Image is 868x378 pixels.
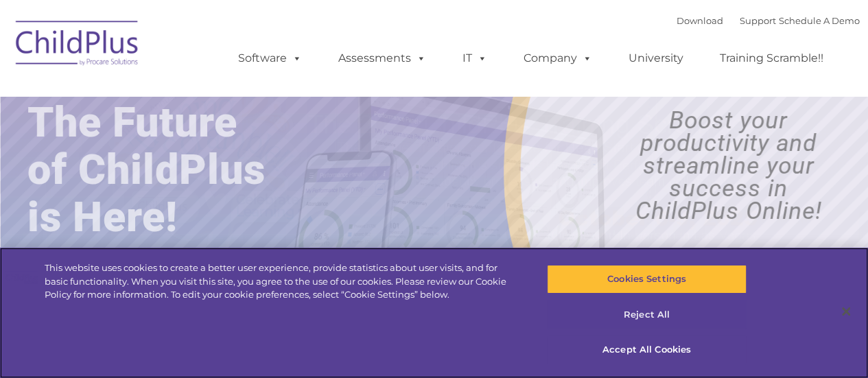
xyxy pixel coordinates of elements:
button: Accept All Cookies [547,335,747,364]
span: Last name [191,91,233,101]
font: | [677,15,860,26]
button: Close [831,296,861,327]
a: University [615,45,697,72]
button: Cookies Settings [547,265,747,294]
rs-layer: Boost your productivity and streamline your success in ChildPlus Online! [600,109,857,222]
a: Support [740,15,776,26]
rs-layer: The Future of ChildPlus is Here! [27,99,305,241]
a: Company [510,45,606,72]
span: Phone number [191,147,249,157]
img: ChildPlus by Procare Solutions [9,11,146,80]
a: Assessments [325,45,440,72]
div: This website uses cookies to create a better user experience, provide statistics about user visit... [45,261,521,302]
a: Download [677,15,723,26]
button: Reject All [547,300,747,329]
a: Schedule A Demo [779,15,860,26]
a: IT [449,45,501,72]
a: Training Scramble!! [706,45,837,72]
a: Software [224,45,316,72]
